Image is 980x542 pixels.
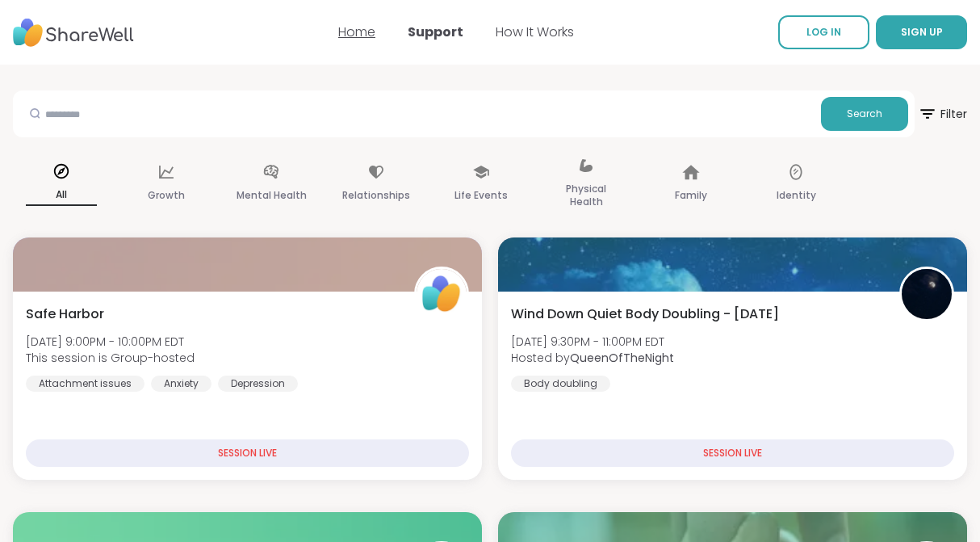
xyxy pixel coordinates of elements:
[26,376,144,392] div: Attachment issues
[151,376,211,392] div: Anxiety
[148,186,185,205] p: Growth
[496,23,574,41] a: How It Works
[218,376,298,392] div: Depression
[237,186,307,205] p: Mental Health
[847,107,882,121] span: Search
[13,11,134,55] img: ShareWell Nav Logo
[408,23,463,41] a: Support
[902,269,952,319] img: QueenOfTheNight
[26,350,195,366] span: This session is Group-hosted
[511,350,674,366] span: Hosted by
[417,269,467,319] img: ShareWell
[26,439,469,467] div: SESSION LIVE
[342,186,410,205] p: Relationships
[570,350,674,366] b: QueenOfTheNight
[511,376,610,392] div: Body doubling
[918,90,967,137] button: Filter
[26,185,97,206] p: All
[511,305,779,324] span: Wind Down Quiet Body Doubling - [DATE]
[26,334,195,350] span: [DATE] 9:00PM - 10:00PM EDT
[454,186,508,205] p: Life Events
[777,186,816,205] p: Identity
[26,305,104,324] span: Safe Harbor
[511,334,674,350] span: [DATE] 9:30PM - 11:00PM EDT
[901,25,943,39] span: SIGN UP
[821,97,908,131] button: Search
[778,15,869,49] a: LOG IN
[806,25,841,39] span: LOG IN
[511,439,954,467] div: SESSION LIVE
[338,23,375,41] a: Home
[675,186,707,205] p: Family
[918,95,967,133] span: Filter
[551,179,622,212] p: Physical Health
[876,15,967,49] button: SIGN UP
